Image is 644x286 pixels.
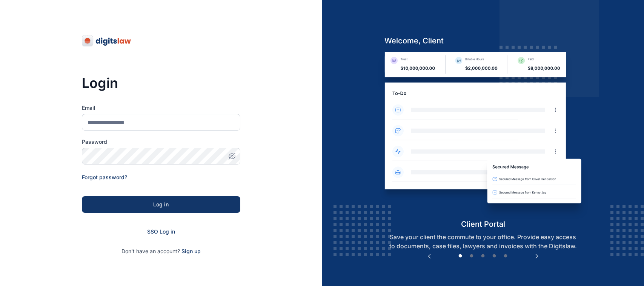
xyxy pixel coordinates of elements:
[82,138,240,146] label: Password
[82,35,132,47] img: digitslaw-logo
[82,104,240,112] label: Email
[82,248,240,255] p: Don't have an account?
[82,174,127,180] a: Forgot password?
[490,252,498,260] button: 4
[468,252,475,260] button: 2
[94,201,228,208] div: Log in
[147,228,175,235] a: SSO Log in
[456,252,464,260] button: 1
[82,75,240,91] h3: Login
[378,52,588,219] img: client-portal
[181,248,201,255] span: Sign up
[533,252,541,260] button: Next
[426,252,433,260] button: Previous
[378,35,588,46] h5: welcome, client
[378,232,588,251] p: Save your client the commute to your office. Provide easy access to documents, case files, lawyer...
[502,252,509,260] button: 5
[82,196,240,213] button: Log in
[479,252,487,260] button: 3
[378,219,588,229] h5: client portal
[181,248,201,254] a: Sign up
